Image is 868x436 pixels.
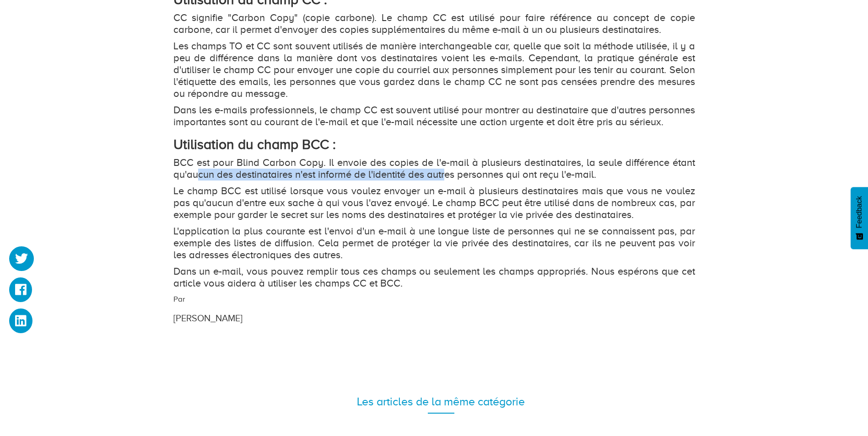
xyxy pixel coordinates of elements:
p: Dans les e-mails professionnels, le champ CC est souvent utilisé pour montrer au destinataire que... [173,104,695,128]
p: Les champs TO et CC sont souvent utilisés de manière interchangeable car, quelle que soit la méth... [173,40,695,100]
div: Par [167,294,613,325]
p: BCC est pour Blind Carbon Copy. Il envoie des copies de l'e-mail à plusieurs destinataires, la se... [173,157,695,181]
h3: [PERSON_NAME] [173,313,606,323]
p: CC signifie "Carbon Copy" (copie carbone). Le champ CC est utilisé pour faire référence au concep... [173,12,695,36]
p: Dans un e-mail, vous pouvez remplir tous ces champs ou seulement les champs appropriés. Nous espé... [173,266,695,289]
button: Feedback - Afficher l’enquête [851,187,868,249]
p: Le champ BCC est utilisé lorsque vous voulez envoyer un e-mail à plusieurs destinataires mais que... [173,185,695,221]
strong: Utilisation du champ BCC : [173,137,336,152]
p: L'application la plus courante est l'envoi d'un e-mail à une longue liste de personnes qui ne se ... [173,225,695,261]
div: Les articles de la même catégorie [180,393,702,410]
span: Feedback [855,196,863,228]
